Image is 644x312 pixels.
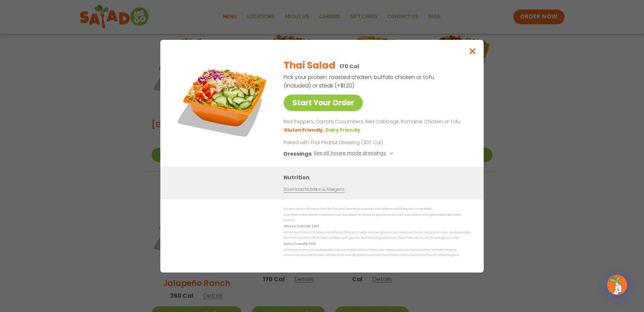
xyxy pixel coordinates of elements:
a: Download Nutrition & Allergens [284,186,344,192]
p: Nutrition information is based on our standard recipes and portion sizes. Click Nutrition & Aller... [284,212,470,223]
li: Gluten Friendly [284,126,325,133]
p: 170 Cal [340,62,359,71]
img: Featured product photo for Thai Salad [175,53,270,148]
h3: Dressings [284,149,312,158]
p: Paired with Thai Peanut Dressing (300 Cal) [284,139,408,146]
h3: Nutrition [284,173,474,181]
img: wpChatIcon [608,276,626,294]
strong: Gluten Friendly (GF) [284,224,319,228]
p: Red Peppers, Carrots, Cucumbers, Red Cabbage, Romaine, Chicken or Tofu [284,118,468,126]
p: Pick your protein: roasted chicken, buffalo chicken or tofu (included) or steak (+$1.20) [284,73,435,90]
li: Dairy Friendly [325,126,362,133]
strong: Dairy Friendly (DF) [284,241,315,245]
p: While our menu includes foods that are made without dairy, our restaurants are not dairy free. We... [284,248,470,258]
a: Start Your Order [284,95,363,111]
p: We are not an allergen free facility and cannot guarantee the absence of allergens in our foods. [284,206,470,211]
button: See all house made dressings [314,149,395,158]
h2: Thai Salad [284,58,335,73]
button: Close modal [462,40,484,62]
p: While our menu includes ingredients that are made without gluten, our restaurants are not gluten ... [284,230,470,240]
